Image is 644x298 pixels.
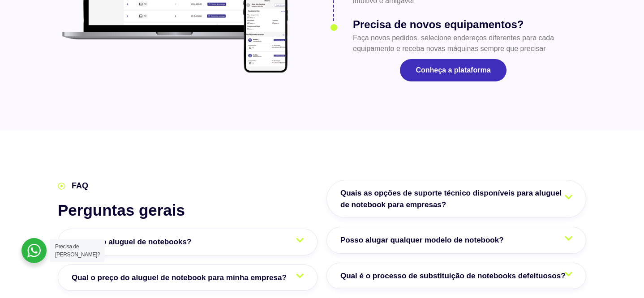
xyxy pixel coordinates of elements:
span: Posso alugar qualquer modelo de notebook? [340,234,508,246]
p: Faça novos pedidos, selecione endereços diferentes para cada equipamento e receba novas máquinas ... [353,33,583,54]
span: Quais as opções de suporte técnico disponíveis para aluguel de notebook para empresas? [340,187,572,210]
a: O que é o aluguel de notebooks? [58,229,318,255]
a: Quais as opções de suporte técnico disponíveis para aluguel de notebook para empresas? [326,180,586,218]
span: FAQ [69,180,88,192]
div: Widget de chat [599,255,644,298]
span: Conheça a plataforma [416,67,490,74]
span: O que é o aluguel de notebooks? [72,236,196,248]
span: Qual é o processo de substituição de notebooks defeituosos? [340,270,570,282]
iframe: Chat Widget [599,255,644,298]
a: Qual o preço do aluguel de notebook para minha empresa? [58,264,318,291]
span: Qual o preço do aluguel de notebook para minha empresa? [72,272,291,284]
span: Precisa de [PERSON_NAME]? [55,243,100,258]
a: Posso alugar qualquer modelo de notebook? [326,227,586,254]
h2: Perguntas gerais [58,201,318,220]
a: Conheça a plataforma [400,59,506,81]
h3: Precisa de novos equipamentos? [353,17,583,33]
a: Qual é o processo de substituição de notebooks defeituosos? [326,263,586,289]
